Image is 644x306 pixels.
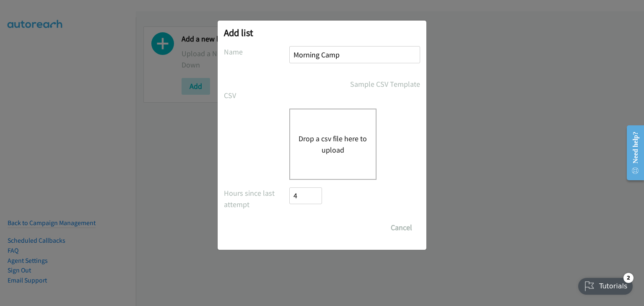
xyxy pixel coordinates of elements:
[224,187,289,210] label: Hours since last attempt
[299,133,367,156] button: Drop a csv file here to upload
[224,90,289,101] label: CSV
[224,27,420,39] h2: Add list
[224,46,289,57] label: Name
[573,270,638,300] iframe: Checklist
[350,78,420,90] a: Sample CSV Template
[383,219,420,236] button: Cancel
[620,119,644,186] iframe: Resource Center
